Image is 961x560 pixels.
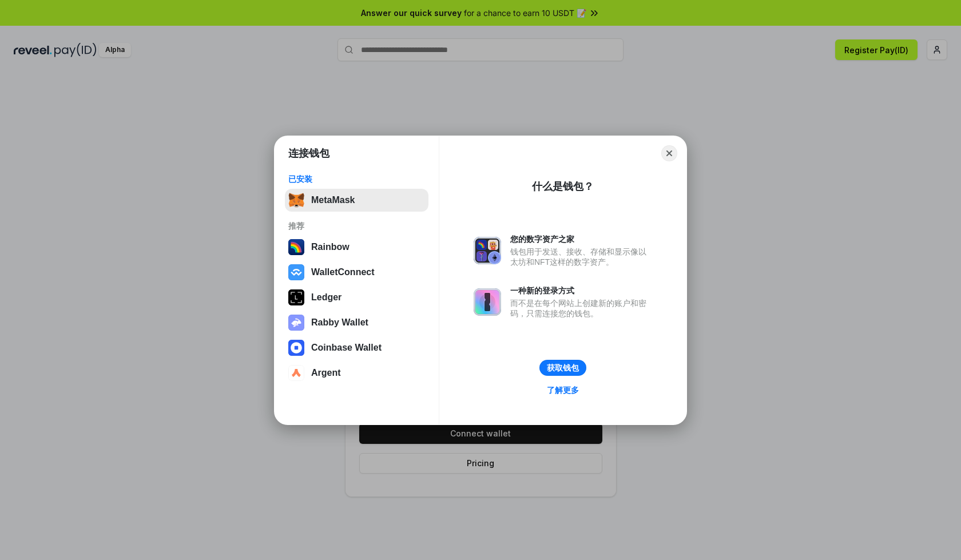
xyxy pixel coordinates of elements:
[474,237,501,264] img: svg+xml,%3Csvg%20xmlns%3D%22http%3A%2F%2Fwww.w3.org%2F2000%2Fsvg%22%20fill%3D%22none%22%20viewBox...
[288,340,304,356] img: svg+xml,%3Csvg%20width%3D%2228%22%20height%3D%2228%22%20viewBox%3D%220%200%2028%2028%22%20fill%3D...
[311,195,355,205] div: MetaMask
[288,365,304,381] img: svg+xml,%3Csvg%20width%3D%2228%22%20height%3D%2228%22%20viewBox%3D%220%200%2028%2028%22%20fill%3D...
[311,317,368,328] div: Rabby Wallet
[288,239,304,255] img: svg+xml,%3Csvg%20width%3D%22120%22%20height%3D%22120%22%20viewBox%3D%220%200%20120%20120%22%20fil...
[285,286,428,309] button: Ledger
[661,145,677,161] button: Close
[539,360,586,376] button: 获取钱包
[285,336,428,359] button: Coinbase Wallet
[311,292,341,303] div: Ledger
[285,261,428,284] button: WalletConnect
[288,192,304,208] img: svg+xml,%3Csvg%20fill%3D%22none%22%20height%3D%2233%22%20viewBox%3D%220%200%2035%2033%22%20width%...
[540,383,586,398] a: 了解更多
[288,146,329,160] h1: 连接钱包
[311,343,382,353] div: Coinbase Wallet
[474,288,501,316] img: svg+xml,%3Csvg%20xmlns%3D%22http%3A%2F%2Fwww.w3.org%2F2000%2Fsvg%22%20fill%3D%22none%22%20viewBox...
[311,368,341,378] div: Argent
[510,285,652,296] div: 一种新的登录方式
[510,247,652,267] div: 钱包用于发送、接收、存储和显示像以太坊和NFT这样的数字资产。
[532,180,594,193] div: 什么是钱包？
[285,311,428,334] button: Rabby Wallet
[547,363,579,373] div: 获取钱包
[288,264,304,280] img: svg+xml,%3Csvg%20width%3D%2228%22%20height%3D%2228%22%20viewBox%3D%220%200%2028%2028%22%20fill%3D...
[285,189,428,212] button: MetaMask
[311,267,375,277] div: WalletConnect
[311,242,350,252] div: Rainbow
[510,298,652,319] div: 而不是在每个网站上创建新的账户和密码，只需连接您的钱包。
[510,234,652,244] div: 您的数字资产之家
[547,385,579,395] div: 了解更多
[288,315,304,331] img: svg+xml,%3Csvg%20xmlns%3D%22http%3A%2F%2Fwww.w3.org%2F2000%2Fsvg%22%20fill%3D%22none%22%20viewBox...
[288,221,425,231] div: 推荐
[288,289,304,305] img: svg+xml,%3Csvg%20xmlns%3D%22http%3A%2F%2Fwww.w3.org%2F2000%2Fsvg%22%20width%3D%2228%22%20height%3...
[285,362,428,384] button: Argent
[288,174,425,184] div: 已安装
[285,236,428,259] button: Rainbow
